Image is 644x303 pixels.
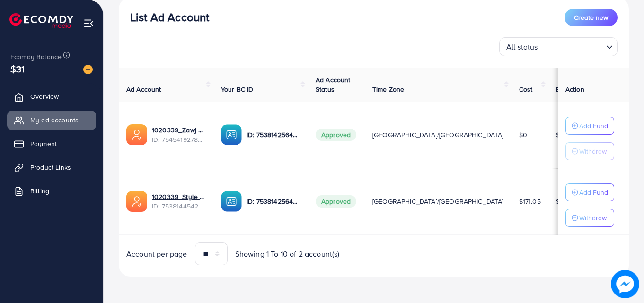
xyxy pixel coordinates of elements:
[504,40,540,54] span: All status
[499,37,618,56] div: Search for option
[152,192,206,201] a: 1020339_Style aura_1755111058702
[126,85,161,94] span: Ad Account
[247,129,300,140] p: ID: 7538142564612849682
[565,117,614,135] button: Add Fund
[565,209,614,227] button: Withdraw
[7,134,96,153] a: Payment
[152,135,206,144] span: ID: 7545419278074380306
[235,249,340,260] span: Showing 1 To 10 of 2 account(s)
[30,115,79,125] span: My ad accounts
[519,85,533,94] span: Cost
[9,13,73,28] img: logo
[152,192,206,211] div: <span class='underline'>1020339_Style aura_1755111058702</span></br>7538144542424301584
[565,85,584,94] span: Action
[30,92,59,101] span: Overview
[83,18,94,29] img: menu
[372,197,504,206] span: [GEOGRAPHIC_DATA]/[GEOGRAPHIC_DATA]
[221,124,242,145] img: ic-ba-acc.ded83a64.svg
[541,38,602,54] input: Search for option
[221,85,254,94] span: Your BC ID
[152,201,206,211] span: ID: 7538144542424301584
[372,130,504,139] span: [GEOGRAPHIC_DATA]/[GEOGRAPHIC_DATA]
[579,212,607,224] p: Withdraw
[579,187,608,198] p: Add Fund
[372,85,404,94] span: Time Zone
[565,142,614,160] button: Withdraw
[221,191,242,212] img: ic-ba-acc.ded83a64.svg
[130,10,209,24] h3: List Ad Account
[30,139,57,148] span: Payment
[316,75,351,94] span: Ad Account Status
[519,130,527,139] span: $0
[611,270,639,298] img: image
[519,197,541,206] span: $171.05
[7,158,96,177] a: Product Links
[579,146,607,157] p: Withdraw
[152,125,206,135] a: 1020339_Zawj Officials_1756805066440
[10,52,62,61] span: Ecomdy Balance
[126,249,187,260] span: Account per page
[126,191,147,212] img: ic-ads-acc.e4c84228.svg
[316,129,356,141] span: Approved
[30,186,49,196] span: Billing
[10,62,25,76] span: $31
[574,13,608,22] span: Create new
[579,120,608,131] p: Add Fund
[83,65,93,74] img: image
[7,87,96,106] a: Overview
[30,163,71,172] span: Product Links
[152,125,206,145] div: <span class='underline'>1020339_Zawj Officials_1756805066440</span></br>7545419278074380306
[565,183,614,201] button: Add Fund
[565,9,618,26] button: Create new
[7,111,96,130] a: My ad accounts
[126,124,147,145] img: ic-ads-acc.e4c84228.svg
[7,182,96,200] a: Billing
[316,195,356,208] span: Approved
[247,196,300,207] p: ID: 7538142564612849682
